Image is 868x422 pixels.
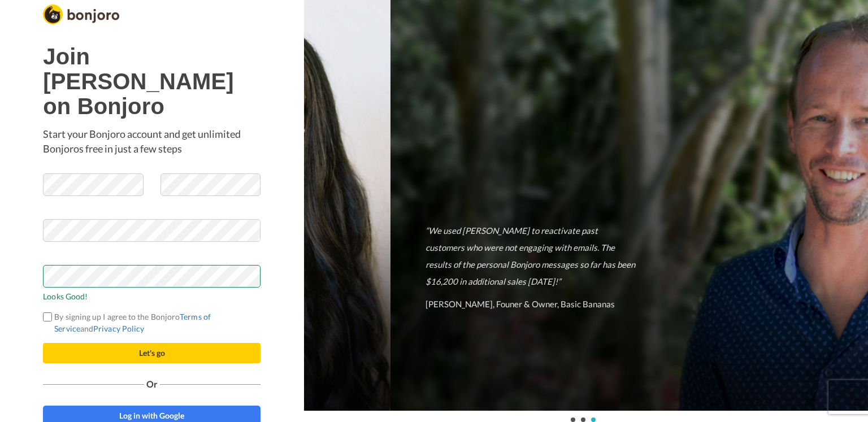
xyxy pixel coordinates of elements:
[426,295,638,312] p: [PERSON_NAME], Founer & Owner, Basic Bananas
[43,311,261,334] label: By signing up I agree to the Bonjoro and
[43,127,261,156] p: Start your Bonjoro account and get unlimited Bonjoros free in just a few steps
[144,380,160,388] span: Or
[43,343,261,363] button: Let's go
[43,290,261,302] span: Looks Good!
[43,312,52,321] input: By signing up I agree to the BonjoroTerms of ServiceandPrivacy Policy
[426,222,638,290] p: “We used [PERSON_NAME] to reactivate past customers who were not engaging with emails. The result...
[54,312,211,333] a: Terms of Service
[119,411,184,420] span: Log in with Google
[43,44,261,119] h1: Join [PERSON_NAME] on Bonjoro
[93,324,144,333] a: Privacy Policy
